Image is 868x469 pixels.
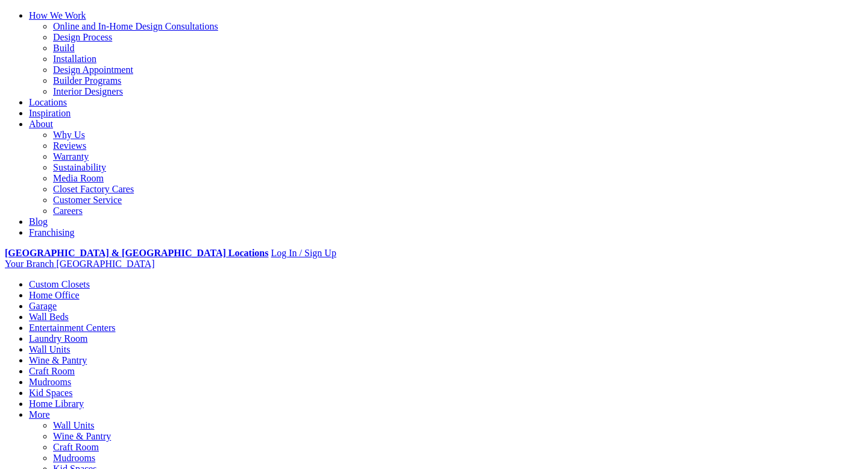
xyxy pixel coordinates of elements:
a: Wall Units [53,420,94,430]
a: [GEOGRAPHIC_DATA] & [GEOGRAPHIC_DATA] Locations [5,248,268,258]
a: Blog [29,216,48,227]
a: Garage [29,301,57,311]
a: Design Appointment [53,65,133,75]
a: About [29,119,53,129]
a: Careers [53,206,83,216]
a: Custom Closets [29,279,90,289]
a: How We Work [29,10,86,20]
a: Home Library [29,398,84,409]
a: Online and In-Home Design Consultations [53,21,218,31]
a: Laundry Room [29,333,87,344]
span: [GEOGRAPHIC_DATA] [56,259,154,269]
a: Build [53,43,75,53]
a: Wall Beds [29,312,69,322]
a: Interior Designers [53,86,123,96]
a: Craft Room [29,366,75,376]
a: Inspiration [29,108,71,118]
a: Mudrooms [53,453,95,463]
a: Customer Service [53,195,122,205]
a: Entertainment Centers [29,323,116,333]
a: Why Us [53,130,85,140]
a: More menu text will display only on big screen [29,409,50,420]
a: Design Process [53,32,112,42]
a: Log In / Sign Up [271,248,336,258]
a: Media Room [53,173,104,183]
a: Sustainability [53,162,106,172]
a: Wine & Pantry [29,355,87,365]
a: Mudrooms [29,377,71,387]
a: Wine & Pantry [53,431,111,441]
a: Franchising [29,227,75,238]
a: Home Office [29,290,80,300]
a: Warranty [53,151,89,162]
a: Your Branch [GEOGRAPHIC_DATA] [5,259,155,269]
a: Builder Programs [53,75,121,86]
a: Installation [53,54,96,64]
a: Reviews [53,140,86,151]
a: Wall Units [29,344,70,354]
span: Your Branch [5,259,54,269]
a: Craft Room [53,442,99,452]
a: Closet Factory Cares [53,184,134,194]
a: Locations [29,97,67,107]
a: Kid Spaces [29,388,72,398]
